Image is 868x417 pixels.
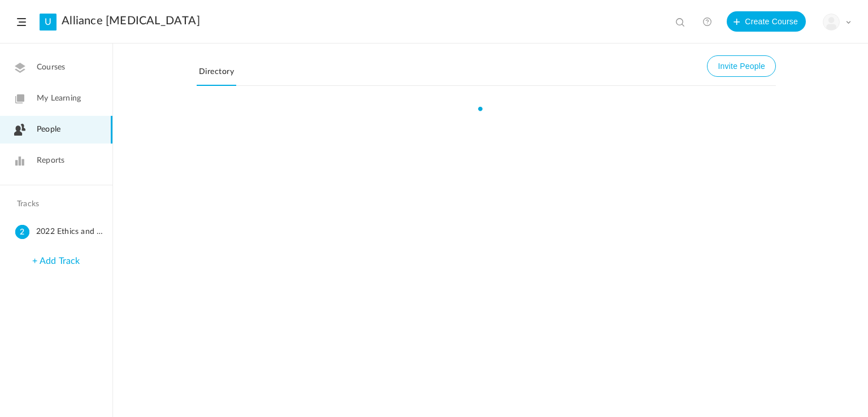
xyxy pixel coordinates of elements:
span: People [37,124,60,136]
h4: Tracks [17,199,93,209]
span: Courses [37,62,65,73]
img: user-image.png [823,14,839,30]
a: + Add Track [32,257,80,266]
a: Directory [197,64,236,86]
a: U [40,14,57,31]
button: Create Course [727,11,806,32]
span: My Learning [37,93,81,105]
span: Reports [37,155,64,167]
cite: 2 [15,225,29,240]
button: Invite People [707,55,776,77]
span: 2022 Ethics and Mandatory Reporting [36,225,108,239]
a: Alliance [MEDICAL_DATA] [62,14,200,28]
